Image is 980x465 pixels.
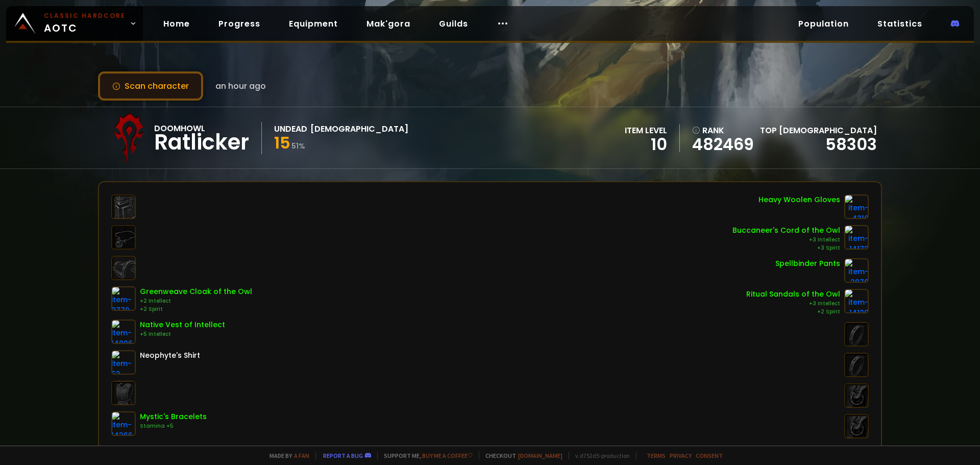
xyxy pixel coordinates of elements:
[479,452,562,459] span: Checkout
[670,452,692,459] a: Privacy
[44,11,126,36] span: AOTC
[692,124,754,137] div: rank
[844,194,869,219] img: item-4310
[746,300,840,308] div: +3 Intellect
[210,13,268,34] a: Progress
[310,123,408,135] div: [DEMOGRAPHIC_DATA]
[274,131,290,154] span: 15
[732,236,840,244] div: +3 Intellect
[154,122,249,135] div: Doomhowl
[732,225,840,236] div: Buccaneer's Cord of the Owl
[111,350,136,375] img: item-53
[140,350,200,361] div: Neophyte's Shirt
[775,258,840,269] div: Spellbinder Pants
[377,452,473,459] span: Support me,
[844,289,869,313] img: item-14129
[140,320,225,330] div: Native Vest of Intellect
[746,289,840,300] div: Ritual Sandals of the Owl
[732,244,840,252] div: +3 Spirit
[140,305,252,313] div: +2 Spirit
[111,411,136,436] img: item-14366
[215,80,266,92] span: an hour ago
[825,133,877,156] a: 58303
[281,13,346,34] a: Equipment
[844,258,869,283] img: item-2970
[154,135,249,150] div: Ratlicker
[111,320,136,344] img: item-14096
[6,6,143,41] a: Classic HardcoreAOTC
[569,452,630,459] span: v. d752d5 - production
[779,125,877,136] span: [DEMOGRAPHIC_DATA]
[746,308,840,316] div: +2 Spirit
[140,411,207,422] div: Mystic's Bracelets
[422,452,473,459] a: Buy me a coffee
[98,71,203,101] button: Scan character
[696,452,723,459] a: Consent
[140,422,207,430] div: Stamina +5
[263,452,309,459] span: Made by
[294,452,309,459] a: a fan
[111,286,136,311] img: item-9770
[518,452,562,459] a: [DOMAIN_NAME]
[291,141,305,151] small: 51 %
[760,124,877,137] div: Top
[844,225,869,250] img: item-14173
[358,13,419,34] a: Mak'gora
[431,13,476,34] a: Guilds
[140,297,252,305] div: +2 Intellect
[140,330,225,338] div: +5 Intellect
[44,11,126,20] small: Classic Hardcore
[323,452,363,459] a: Report a bug
[647,452,666,459] a: Terms
[692,137,754,152] a: 482469
[758,194,840,205] div: Heavy Woolen Gloves
[274,123,307,135] div: Undead
[140,286,252,297] div: Greenweave Cloak of the Owl
[869,13,930,34] a: Statistics
[625,137,667,152] div: 10
[625,124,667,137] div: item level
[155,13,198,34] a: Home
[790,13,857,34] a: Population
